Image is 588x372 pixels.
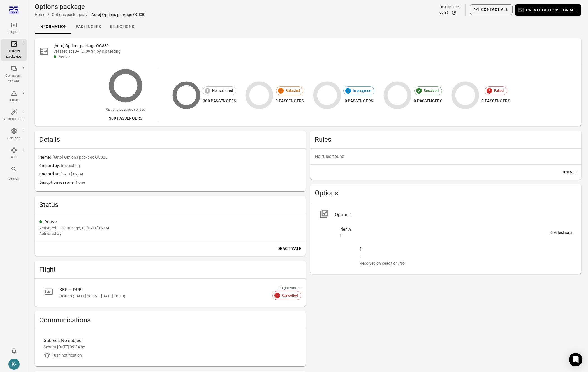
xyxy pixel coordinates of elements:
div: Plan A [339,226,550,232]
a: Home [35,12,45,17]
button: Contact all [470,4,513,15]
div: Settings [3,136,24,141]
span: [DATE] 09:34 [61,171,301,177]
span: Failed [491,88,507,94]
div: Push notification [52,352,82,358]
li: / [48,11,50,18]
a: Communi-cations [1,64,27,86]
a: Automations [1,107,27,124]
div: [Auto] Options package OG880 [90,12,145,17]
span: Iris testing [61,163,301,169]
div: Activated by [39,231,61,236]
span: Disruption reasons [39,180,76,186]
div: f [360,246,572,253]
a: Issues [1,88,27,105]
div: Subject: No subject [44,337,233,344]
span: [Auto] Options package OG880 [52,154,301,161]
a: API [1,145,27,162]
a: Flights [1,20,27,37]
span: Created at [39,171,61,177]
h2: Details [39,135,301,144]
div: 0 passengers [414,97,442,104]
div: Active [44,218,301,225]
div: 09:36 [439,10,449,16]
a: Subject: No subjectSent at [DATE] 09:34 byPush notification [39,334,301,362]
div: Resolved on selection: No [360,261,572,266]
div: Search [3,176,24,182]
a: Information [35,20,71,34]
a: Selections [105,20,138,34]
div: Last updated [439,4,461,10]
div: Issues [3,98,24,103]
span: Selected [283,88,303,94]
a: Options packages [52,12,84,17]
div: 0 passengers [343,97,375,104]
div: Options packages [3,48,24,60]
div: 300 passengers [106,115,145,122]
div: Activated 1 minute ago, at [DATE] 09:34 [39,225,109,231]
a: Passengers [71,20,105,34]
div: KEF – DUB [59,287,288,293]
h2: Communications [39,316,301,325]
div: f [360,253,572,258]
h2: Status [39,200,301,209]
div: OG880 ([DATE] 06:35 – [DATE] 10:10) [59,293,288,299]
span: None [76,180,301,186]
h2: Rules [315,135,577,144]
div: 0 passengers [276,97,304,104]
div: 300 passengers [203,97,236,104]
div: Open Intercom Messenger [569,353,582,366]
span: Created by [39,163,61,169]
a: Settings [1,126,27,143]
div: Option 1 [335,211,572,218]
span: In progress [350,88,374,94]
div: 0 passengers [481,97,510,104]
div: K- [8,359,20,370]
div: Flight status: [272,285,301,291]
span: Cancelled [279,293,301,298]
span: Resolved [421,88,442,94]
div: Local navigation [35,20,581,34]
h2: Flight [39,265,301,274]
div: API [3,155,24,160]
a: KEF – DUBOG880 ([DATE] 06:35 – [DATE] 10:10) [39,283,301,302]
div: Flights [3,29,24,35]
button: Update [559,167,579,177]
button: Deactivate [275,243,304,254]
span: Not selected [209,88,236,94]
nav: Breadcrumbs [35,11,146,18]
div: Active [59,54,577,60]
button: Search [1,164,27,183]
p: No rules found [315,153,577,160]
div: Sent at [DATE] 09:34 by [44,344,297,350]
button: Kristinn - avilabs [6,356,22,372]
h2: Options [315,189,577,197]
div: Options package sent to [106,107,145,113]
a: Options packages [1,39,27,61]
div: Automations [3,117,24,122]
li: / [86,11,88,18]
span: Name [39,154,52,161]
button: Refresh data [451,10,457,16]
button: Notifications [8,345,20,356]
div: Communi-cations [3,73,24,84]
div: 0 selections [550,230,572,236]
button: Create options for all [515,4,581,16]
div: f [339,232,550,239]
div: Created at [DATE] 09:34 by Iris testing [54,48,577,54]
h2: [Auto] Options package OG880 [54,43,577,48]
h1: Options package [35,2,146,11]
